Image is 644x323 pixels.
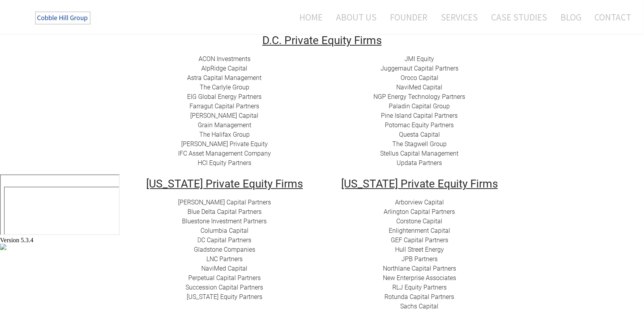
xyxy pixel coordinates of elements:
[397,217,443,225] a: Corstone Capital
[405,55,434,63] a: JMI Equity
[383,265,456,272] a: Northlane Capital Partners
[202,65,248,72] a: ​AlpRidge Capital
[330,7,382,28] a: About Us
[30,8,97,28] img: The Cobble Hill Group LLC
[199,131,250,138] a: The Halifax Group
[194,246,255,253] a: Gladstone Companies
[188,274,261,282] a: ​Perpetual Capital Partners
[392,140,447,148] a: The Stagwell Group
[133,54,316,168] div: ​​ ​​​
[397,159,442,167] a: Updata Partners
[395,246,444,253] a: Hull Street Energy
[200,227,249,234] a: Columbia Capital
[3,11,123,72] iframe: profile
[401,303,439,310] a: Sachs Capital
[198,159,251,167] a: HCI Equity Partners
[190,102,260,110] a: Farragut Capital Partners
[555,7,587,28] a: Blog
[178,199,271,206] a: [PERSON_NAME] Capital Partners
[589,7,631,28] a: Contact
[401,255,438,263] a: JPB Partners
[288,7,328,28] a: Home
[262,34,382,47] u: D.C. Private Equity Firms
[397,84,443,91] a: NaviMed Capital
[178,150,271,157] a: IFC Asset Management Company
[187,74,262,82] a: ​Astra Capital Management
[187,93,262,100] a: EIG Global Energy Partners
[200,84,249,91] a: The Carlyle Group
[380,150,459,157] a: Stellus Capital Management
[389,102,450,110] a: Paladin Capital Group
[341,177,498,190] u: [US_STATE] Private Equity Firms
[198,121,251,129] a: Grain Management
[191,112,259,119] a: ​[PERSON_NAME] Capital
[395,199,444,206] a: Arborview Capital
[385,293,455,301] a: ​​Rotunda Capital Partners
[384,208,455,215] a: Arlington Capital Partners​
[202,265,248,272] a: NaviMed Capital
[380,65,458,72] a: Juggernaut Capital Partners
[381,112,458,119] a: Pine Island Capital Partners
[181,140,268,148] a: [PERSON_NAME] Private Equity​
[182,217,267,225] a: ​Bluestone Investment Partners
[399,131,440,138] a: Questa Capital
[186,284,264,291] a: Succession Capital Partners
[133,198,316,302] div: D
[146,177,303,190] u: [US_STATE] Private Equity Firms
[199,55,251,63] a: ACON Investments
[485,7,553,28] a: Case Studies
[384,7,433,28] a: Founder
[391,236,448,244] a: GEF Capital Partners
[374,93,466,100] a: NGP Energy Technology Partners
[202,236,252,244] a: C Capital Partners
[392,284,447,291] a: ​RLJ Equity Partners
[385,121,454,129] a: ​Potomac Equity Partners
[401,74,438,82] a: Oroco Capital
[206,255,243,263] a: LNC Partners
[389,227,450,234] a: ​Enlightenment Capital
[383,274,456,282] a: New Enterprise Associates
[435,7,484,28] a: Services
[187,293,262,301] a: [US_STATE] Equity Partners​
[187,208,262,215] a: Blue Delta Capital Partners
